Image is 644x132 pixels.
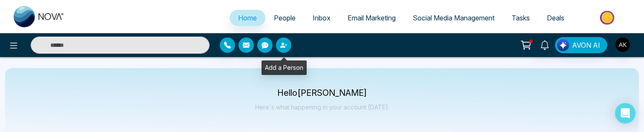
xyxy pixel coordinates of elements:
[265,10,304,26] a: People
[503,10,538,26] a: Tasks
[255,89,389,97] p: Hello [PERSON_NAME]
[304,10,339,26] a: Inbox
[255,103,389,111] p: Here's what happening in your account [DATE].
[547,14,564,22] span: Deals
[404,10,503,26] a: Social Media Management
[230,10,265,26] a: Home
[615,103,635,123] div: Open Intercom Messenger
[555,37,607,53] button: AVON AI
[512,14,530,22] span: Tasks
[572,40,600,50] span: AVON AI
[615,37,630,52] img: User Avatar
[413,14,494,22] span: Social Media Management
[538,10,573,26] a: Deals
[238,14,257,22] span: Home
[557,39,569,51] img: Lead Flow
[339,10,404,26] a: Email Marketing
[14,6,65,27] img: Nova CRM Logo
[313,14,331,22] span: Inbox
[274,14,296,22] span: People
[348,14,396,22] span: Email Marketing
[577,8,639,27] img: Market-place.gif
